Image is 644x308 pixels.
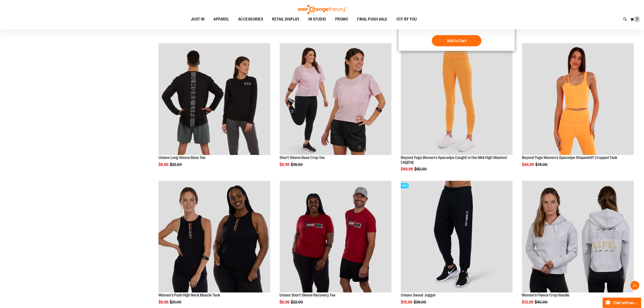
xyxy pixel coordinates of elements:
[401,181,513,293] a: Product image for Unisex Sweat JoggerSALE
[158,300,169,305] span: $9.99
[399,41,515,183] div: product
[401,167,414,172] span: $49.99
[280,156,325,160] a: Short Sleeve Base Crop Tee
[447,38,467,43] span: Add to Cart
[401,156,507,165] a: Beyond Yoga Women's Spacedye Caught in the Midi High Waisted Legging
[522,163,535,167] span: $46.99
[535,300,548,305] span: $40.00
[396,14,417,24] span: OTF BY YOU
[522,156,617,160] a: Beyond Yoga Women's Spacedye Shapeshift Cropped Tank
[401,293,436,298] a: Unisex Sweat Jogger
[522,181,634,293] img: Product image for Womens Fleece Crop Hoodie
[158,181,270,293] a: Product image for Push High Neck Muscle Tank
[522,43,634,155] img: Product image for Beyond Yoga Womens Spacedye Shapeshift Cropped Tank
[156,41,273,179] div: product
[432,35,481,46] button: Add to Cart
[536,163,548,167] span: $74.00
[522,181,634,293] a: Product image for Womens Fleece Crop Hoodie
[335,14,348,24] span: PROMO
[401,300,413,305] span: $15.99
[280,181,392,293] a: Product image for Unisex SS Recovery Tee
[158,43,270,155] img: Product image for Unisex Long Sleeve Base Tee
[277,41,394,179] div: product
[522,300,534,305] span: $13.99
[401,43,513,155] img: Product image for Beyond Yoga Womens Spacedye Caught in the Midi High Waisted Legging
[636,17,638,21] span: 8
[280,163,290,167] span: $6.99
[401,43,513,156] a: Product image for Beyond Yoga Womens Spacedye Caught in the Midi High Waisted LeggingSALE
[401,183,409,188] span: SALE
[280,43,392,155] img: Product image for Short Sleeve Base Crop Tee
[357,14,388,24] span: FINAL PUSH SALE
[170,163,183,167] span: $22.00
[613,301,639,305] span: Chat with an Expert
[603,298,642,308] button: Chat with an Expert
[158,293,220,298] a: Women's Push High Neck Muscle Tank
[297,5,347,14] img: Shop Orangetheory
[158,156,205,160] a: Unisex Long Sleeve Base Tee
[291,300,304,305] span: $22.00
[214,14,229,24] span: APPAREL
[191,14,205,24] span: JUST IN
[280,300,290,305] span: $6.99
[280,181,392,293] img: Product image for Unisex SS Recovery Tee
[401,181,513,293] img: Product image for Unisex Sweat Jogger
[158,163,169,167] span: $9.99
[309,14,326,24] span: IN STUDIO
[520,41,636,179] div: product
[170,300,182,305] span: $21.00
[522,43,634,156] a: Product image for Beyond Yoga Womens Spacedye Shapeshift Cropped Tank
[280,43,392,156] a: Product image for Short Sleeve Base Crop Tee
[158,43,270,156] a: Product image for Unisex Long Sleeve Base Tee
[238,14,263,24] span: ACCESSORIES
[272,14,300,24] span: RETAIL DISPLAY
[630,281,639,290] button: Back To Top
[414,300,427,305] span: $39.00
[280,293,336,298] a: Unisex Short Sleeve Recovery Tee
[414,167,427,172] span: $92.00
[158,181,270,293] img: Product image for Push High Neck Muscle Tank
[522,293,570,298] a: Women's Fleece Crop Hoodie
[291,163,304,167] span: $19.00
